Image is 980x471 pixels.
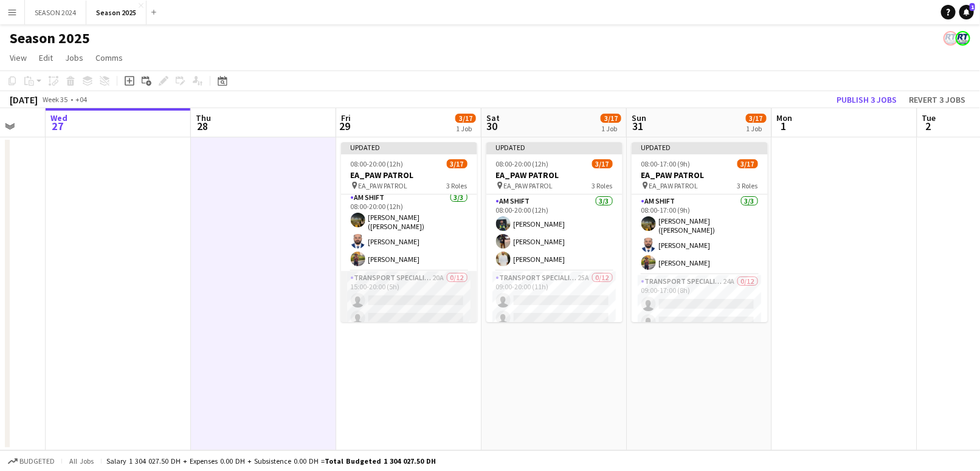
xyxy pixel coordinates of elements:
div: Updated [632,142,768,152]
span: 31 [630,119,646,133]
span: Jobs [65,52,83,63]
div: 1 Job [456,124,475,133]
span: 08:00-20:00 (12h) [351,159,404,168]
a: Comms [91,50,128,66]
div: [DATE] [10,94,38,106]
a: Edit [34,50,58,66]
h3: EA_PAW PATROL [341,170,477,180]
span: Fri [341,112,351,123]
span: 3 Roles [737,181,758,190]
span: Comms [95,52,123,63]
span: Budgeted [19,457,55,466]
app-user-avatar: ROAD TRANSIT [944,31,958,46]
span: 3/17 [737,159,758,168]
div: 1 Job [747,124,766,133]
span: 2 [920,119,936,133]
span: Sat [486,112,500,123]
span: Sun [632,112,646,123]
div: +04 [75,95,87,104]
app-job-card: Updated08:00-20:00 (12h)3/17EA_PAW PATROL EA_PAW PATROL3 RolesAM SHIFT3/308:00-20:00 (12h)[PERSON... [341,142,477,322]
a: View [5,50,32,66]
button: Publish 3 jobs [832,92,902,108]
app-card-role: AM SHIFT3/308:00-20:00 (12h)[PERSON_NAME][PERSON_NAME][PERSON_NAME] [486,194,623,271]
span: 3/17 [601,114,621,123]
app-card-role: AM SHIFT3/308:00-17:00 (9h)[PERSON_NAME] ([PERSON_NAME])[PERSON_NAME][PERSON_NAME] [632,194,768,275]
app-user-avatar: ROAD TRANSIT [956,31,970,46]
span: Total Budgeted 1 304 027.50 DH [325,456,436,466]
button: SEASON 2024 [25,1,86,24]
app-job-card: Updated08:00-17:00 (9h)3/17EA_PAW PATROL EA_PAW PATROL3 RolesAM SHIFT3/308:00-17:00 (9h)[PERSON_N... [632,142,768,322]
button: Revert 3 jobs [904,92,970,108]
span: EA_PAW PATROL [649,181,699,190]
span: Thu [196,112,211,123]
span: 1 [775,119,793,133]
h1: Season 2025 [10,29,90,47]
span: 3/17 [746,114,767,123]
span: 3 Roles [592,181,613,190]
button: Budgeted [6,455,57,468]
span: 3/17 [455,114,476,123]
h3: EA_PAW PATROL [486,170,623,180]
span: 08:00-17:00 (9h) [641,159,691,168]
span: 30 [485,119,500,133]
span: All jobs [67,456,96,466]
span: 29 [339,119,351,133]
a: Jobs [60,50,88,66]
span: 28 [194,119,211,133]
app-card-role: AM SHIFT3/308:00-20:00 (12h)[PERSON_NAME] ([PERSON_NAME])[PERSON_NAME][PERSON_NAME] [341,191,477,271]
span: Mon [777,112,793,123]
div: 1 Job [601,124,621,133]
span: EA_PAW PATROL [504,181,553,190]
a: 1 [959,5,974,19]
div: Updated [486,142,623,152]
span: Wed [50,112,67,123]
span: 27 [49,119,67,133]
h3: EA_PAW PATROL [632,170,768,180]
span: 3 Roles [447,181,468,190]
span: 3/17 [447,159,468,168]
span: 08:00-20:00 (12h) [496,159,549,168]
div: Updated [341,142,477,152]
span: 1 [970,3,975,11]
span: 3/17 [592,159,613,168]
span: EA_PAW PATROL [359,181,408,190]
span: Edit [39,52,53,63]
span: Week 35 [40,95,71,104]
app-job-card: Updated08:00-20:00 (12h)3/17EA_PAW PATROL EA_PAW PATROL3 RolesAM SHIFT3/308:00-20:00 (12h)[PERSON... [486,142,623,322]
div: Salary 1 304 027.50 DH + Expenses 0.00 DH + Subsistence 0.00 DH = [106,456,436,466]
span: Tue [922,112,936,123]
span: View [10,52,27,63]
button: Season 2025 [86,1,147,24]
